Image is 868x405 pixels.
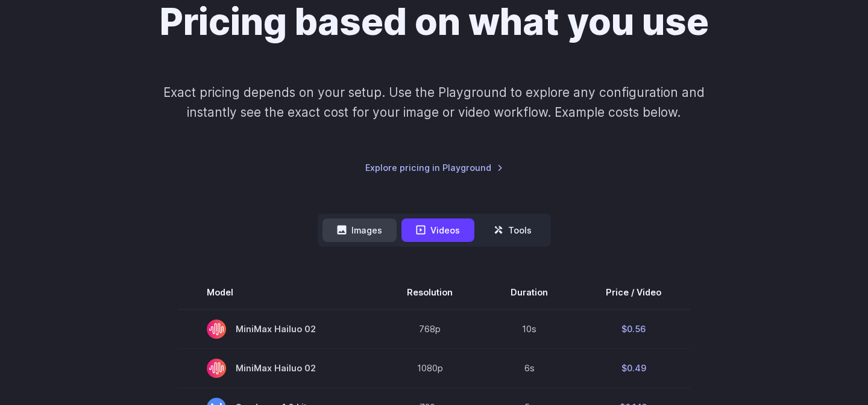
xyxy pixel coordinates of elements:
button: Images [322,218,397,242]
th: Resolution [378,276,482,309]
th: Model [178,276,378,309]
button: Videos [401,218,474,242]
th: Price / Video [577,276,690,309]
td: $0.49 [577,348,690,388]
th: Duration [482,276,577,309]
td: 768p [378,309,482,349]
span: MiniMax Hailuo 02 [207,359,349,378]
button: Tools [479,218,546,242]
span: MiniMax Hailuo 02 [207,320,349,339]
td: 10s [482,309,577,349]
td: 1080p [378,348,482,388]
p: Exact pricing depends on your setup. Use the Playground to explore any configuration and instantl... [140,82,728,123]
td: $0.56 [577,309,690,349]
td: 6s [482,348,577,388]
a: Explore pricing in Playground [365,161,503,175]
